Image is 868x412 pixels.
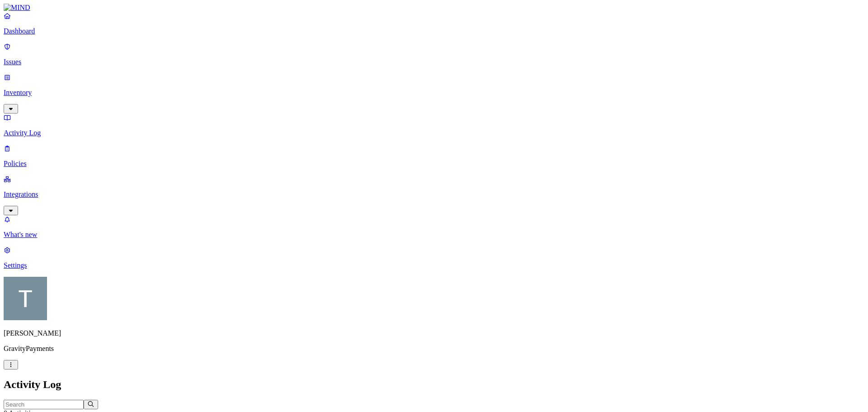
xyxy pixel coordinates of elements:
p: What's new [4,231,864,239]
a: Policies [4,144,864,168]
img: MIND [4,4,30,12]
p: Issues [4,58,864,66]
h2: Activity Log [4,379,864,391]
p: Inventory [4,89,864,97]
p: [PERSON_NAME] [4,329,864,337]
p: Dashboard [4,27,864,35]
p: Integrations [4,190,864,199]
a: Inventory [4,73,864,112]
a: MIND [4,4,864,12]
img: Tim Rasmussen [4,277,47,320]
a: Activity Log [4,114,864,137]
p: Activity Log [4,129,864,137]
p: Policies [4,160,864,168]
input: Search [4,400,84,409]
p: Settings [4,261,864,270]
a: Settings [4,246,864,270]
p: GravityPayments [4,345,864,353]
a: Integrations [4,175,864,214]
a: Dashboard [4,12,864,35]
a: What's new [4,215,864,239]
a: Issues [4,43,864,66]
